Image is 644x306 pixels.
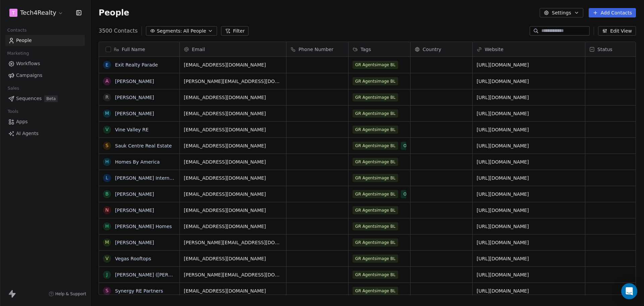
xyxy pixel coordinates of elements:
[221,26,249,36] button: Filter
[477,175,529,181] a: [URL][DOMAIN_NAME]
[477,95,529,100] a: [URL][DOMAIN_NAME]
[353,77,398,85] span: GR Agentsimage BL
[115,95,154,100] a: [PERSON_NAME]
[184,207,282,214] span: [EMAIL_ADDRESS][DOMAIN_NAME]
[477,127,529,132] a: [URL][DOMAIN_NAME]
[184,126,282,133] span: [EMAIL_ADDRESS][DOMAIN_NAME]
[115,288,163,294] a: Synergy RE Partners
[353,61,398,69] span: GR Agentsimage BL
[401,142,429,150] span: Opened B1
[411,42,472,56] div: Country
[106,142,109,149] div: S
[540,8,583,17] button: Settings
[44,95,58,102] span: Beta
[473,42,585,56] div: Website
[122,46,145,53] span: Full Name
[115,175,202,181] a: [PERSON_NAME] International Realty
[105,255,109,262] div: V
[401,190,429,198] span: Opened B1
[5,106,21,117] span: Tools
[477,111,529,116] a: [URL][DOMAIN_NAME]
[621,283,637,299] div: Open Intercom Messenger
[4,48,32,58] span: Marketing
[299,46,333,53] span: Phone Number
[5,93,85,104] a: SequencesBeta
[105,190,109,198] div: B
[184,78,282,85] span: [PERSON_NAME][EMAIL_ADDRESS][DOMAIN_NAME]
[4,25,30,35] span: Contacts
[184,288,282,294] span: [EMAIL_ADDRESS][DOMAIN_NAME]
[115,79,154,84] a: [PERSON_NAME]
[115,240,154,245] a: [PERSON_NAME]
[353,174,398,182] span: GR Agentsimage BL
[115,224,172,229] a: [PERSON_NAME] Homes
[105,94,109,101] div: R
[55,291,86,297] span: Help & Support
[361,46,371,53] span: Tags
[353,271,398,279] span: GR Agentsimage BL
[99,8,129,18] span: People
[353,222,398,230] span: GR Agentsimage BL
[106,271,108,278] div: J
[5,58,85,69] a: Workflows
[106,61,109,69] div: E
[99,27,138,35] span: 3500 Contacts
[184,142,282,149] span: [EMAIL_ADDRESS][DOMAIN_NAME]
[16,130,39,137] span: AI Agents
[115,127,149,132] a: Vine Valley RE
[5,83,22,93] span: Sales
[115,111,154,116] a: [PERSON_NAME]
[5,35,85,46] a: People
[184,223,282,230] span: [EMAIL_ADDRESS][DOMAIN_NAME]
[477,143,529,148] a: [URL][DOMAIN_NAME]
[477,256,529,261] a: [URL][DOMAIN_NAME]
[115,62,158,68] a: Exit Realty Parade
[184,94,282,101] span: [EMAIL_ADDRESS][DOMAIN_NAME]
[184,255,282,262] span: [EMAIL_ADDRESS][DOMAIN_NAME]
[8,7,65,18] button: TTech4Realty
[105,78,109,85] div: A
[105,223,109,230] div: H
[477,224,529,229] a: [URL][DOMAIN_NAME]
[99,57,180,295] div: grid
[589,8,636,17] button: Add Contacts
[477,288,529,294] a: [URL][DOMAIN_NAME]
[16,95,42,102] span: Sequences
[184,271,282,278] span: [PERSON_NAME][EMAIL_ADDRESS][DOMAIN_NAME]
[477,208,529,213] a: [URL][DOMAIN_NAME]
[180,42,286,56] div: Email
[597,46,612,53] span: Status
[105,158,109,165] div: H
[477,191,529,197] a: [URL][DOMAIN_NAME]
[105,239,109,246] div: M
[353,110,398,118] span: GR Agentsimage BL
[16,118,28,125] span: Apps
[353,126,398,134] span: GR Agentsimage BL
[5,70,85,81] a: Campaigns
[16,72,42,79] span: Campaigns
[184,239,282,246] span: [PERSON_NAME][EMAIL_ADDRESS][DOMAIN_NAME]
[183,28,206,35] span: All People
[485,46,503,53] span: Website
[353,93,398,101] span: GR Agentsimage BL
[184,159,282,165] span: [EMAIL_ADDRESS][DOMAIN_NAME]
[353,287,398,295] span: GR Agentsimage BL
[105,126,109,133] div: V
[286,42,348,56] div: Phone Number
[115,191,154,197] a: [PERSON_NAME]
[115,159,160,165] a: Homes By America
[105,207,109,214] div: N
[348,42,410,56] div: Tags
[353,142,398,150] span: GR Agentsimage BL
[353,190,398,198] span: GR Agentsimage BL
[115,143,172,148] a: Sauk Centre Real Estate
[477,159,529,165] a: [URL][DOMAIN_NAME]
[477,62,529,68] a: [URL][DOMAIN_NAME]
[477,272,529,277] a: [URL][DOMAIN_NAME]
[353,238,398,247] span: GR Agentsimage BL
[184,191,282,198] span: [EMAIL_ADDRESS][DOMAIN_NAME]
[115,272,216,277] a: [PERSON_NAME] ([PERSON_NAME] Homes)
[353,206,398,214] span: GR Agentsimage BL
[184,175,282,181] span: [EMAIL_ADDRESS][DOMAIN_NAME]
[16,60,40,67] span: Workflows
